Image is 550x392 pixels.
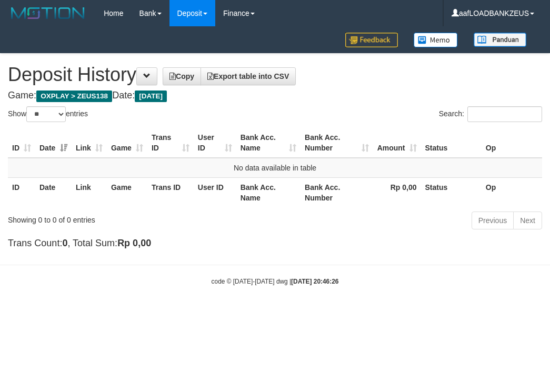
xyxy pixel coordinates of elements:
h4: Game: Date: [8,91,542,101]
th: Status [421,177,482,207]
th: Game [107,177,147,207]
th: Op [482,177,542,207]
th: Trans ID [147,177,194,207]
small: code © [DATE]-[DATE] dwg | [212,278,339,285]
th: ID: activate to sort column ascending [8,128,35,158]
label: Search: [439,106,542,122]
th: Date: activate to sort column ascending [35,128,72,158]
label: Show entries [8,106,88,122]
img: Feedback.jpg [345,33,398,47]
th: Amount: activate to sort column ascending [373,128,421,158]
th: Status [421,128,482,158]
img: Button%20Memo.svg [414,33,458,47]
th: Op [482,128,542,158]
th: Trans ID: activate to sort column ascending [147,128,194,158]
span: Copy [169,72,194,81]
img: panduan.png [474,33,526,47]
th: Link: activate to sort column ascending [72,128,107,158]
span: OXPLAY > ZEUS138 [36,91,112,102]
img: MOTION_logo.png [8,5,88,21]
div: Showing 0 to 0 of 0 entries [8,210,221,225]
span: Export table into CSV [207,72,289,81]
th: Bank Acc. Number: activate to sort column ascending [301,128,373,158]
th: ID [8,177,35,207]
a: Next [513,212,542,229]
strong: Rp 0,00 [391,183,417,192]
th: Bank Acc. Number [301,177,373,207]
a: Previous [472,212,514,229]
th: Game: activate to sort column ascending [107,128,147,158]
strong: Rp 0,00 [117,238,151,248]
strong: [DATE] 20:46:26 [291,278,338,285]
th: Date [35,177,72,207]
a: Export table into CSV [201,67,296,85]
strong: 0 [62,238,67,248]
select: Showentries [26,106,66,122]
th: Bank Acc. Name [236,177,301,207]
a: Copy [163,67,201,85]
h4: Trans Count: , Total Sum: [8,238,542,249]
td: No data available in table [8,158,542,178]
h1: Deposit History [8,64,542,85]
span: [DATE] [135,91,167,102]
th: User ID: activate to sort column ascending [194,128,236,158]
th: Bank Acc. Name: activate to sort column ascending [236,128,301,158]
input: Search: [467,106,542,122]
th: User ID [194,177,236,207]
th: Link [72,177,107,207]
